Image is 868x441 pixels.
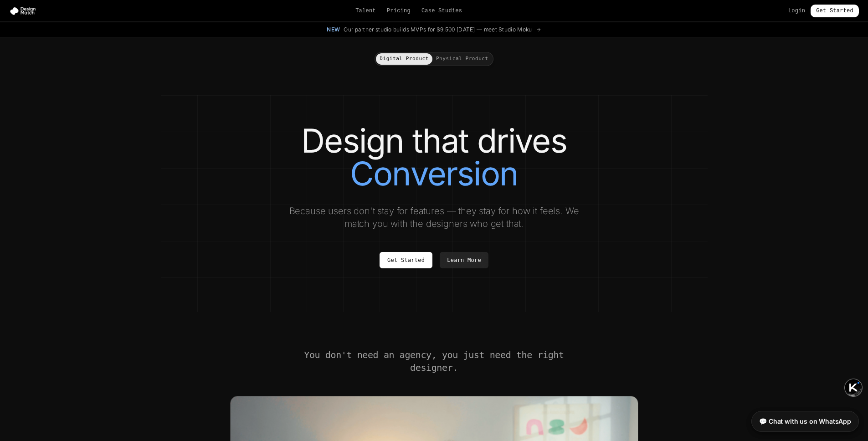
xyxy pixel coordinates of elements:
img: Design Match [9,6,40,15]
h1: Design that drives [179,124,689,190]
h2: You don't need an agency, you just need the right designer. [303,349,565,374]
a: Get Started [380,252,432,268]
a: Pricing [387,7,411,15]
a: Talent [355,7,376,15]
a: 💬 Chat with us on WhatsApp [751,411,859,432]
span: Our partner studio builds MVPs for $9,500 [DATE] — meet Studio Moku [344,26,532,33]
a: Login [788,7,805,15]
button: Physical Product [432,53,492,65]
a: Case Studies [421,7,462,15]
p: Because users don't stay for features — they stay for how it feels. We match you with the designe... [281,205,587,230]
a: Get Started [811,5,859,17]
span: New [327,26,340,33]
span: Conversion [350,157,518,190]
a: Learn More [440,252,488,268]
button: Digital Product [376,53,432,65]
